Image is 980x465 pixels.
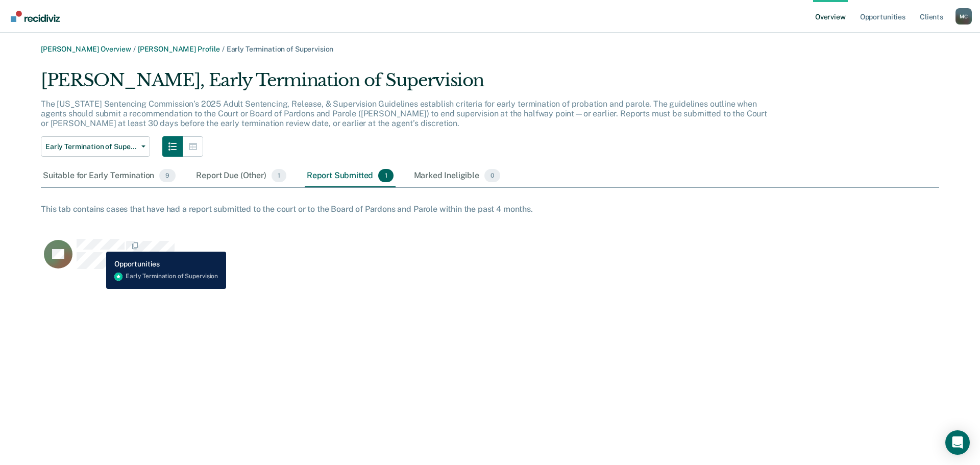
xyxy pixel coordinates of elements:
div: Suitable for Early Termination9 [41,165,178,187]
span: 1 [272,169,286,182]
div: This tab contains cases that have had a report submitted to the court or to the Board of Pardons ... [41,204,939,214]
div: Open Intercom Messenger [945,430,970,455]
p: The [US_STATE] Sentencing Commission’s 2025 Adult Sentencing, Release, & Supervision Guidelines e... [41,99,767,128]
span: 1 [378,169,393,182]
div: Marked Ineligible0 [412,165,503,187]
span: / [131,45,138,53]
span: Early Termination of Supervision [45,142,137,151]
button: Profile dropdown button [955,8,972,25]
span: 0 [484,169,500,182]
div: [PERSON_NAME], Early Termination of Supervision [41,70,776,99]
div: M C [955,8,972,25]
a: [PERSON_NAME] Overview [41,45,131,53]
div: CaseloadOpportunityCell-259385 [41,238,827,279]
span: / [220,45,227,53]
div: Report Submitted1 [305,165,396,187]
a: [PERSON_NAME] Profile [138,45,220,53]
div: Report Due (Other)1 [194,165,288,187]
img: Recidiviz [11,11,60,22]
span: Early Termination of Supervision [227,45,334,53]
button: Early Termination of Supervision [41,136,150,157]
span: 9 [159,169,176,182]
